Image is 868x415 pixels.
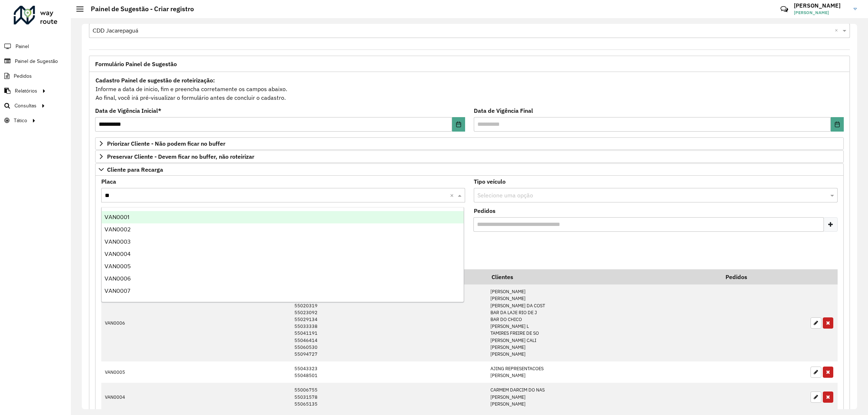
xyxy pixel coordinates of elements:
[486,383,720,411] td: CARMEM DARCIM DO NAS [PERSON_NAME] [PERSON_NAME]
[95,106,161,115] label: Data de Vigência Inicial
[16,43,29,50] span: Painel
[486,284,720,361] td: [PERSON_NAME] [PERSON_NAME] [PERSON_NAME] DA COST BAR DA LAJE RIO DE J BAR DO CHICO [PERSON_NAME]...
[486,269,720,284] th: Clientes
[101,207,464,302] ng-dropdown-panel: Options list
[105,226,131,232] span: VAN0002
[776,1,792,17] a: Contato Rápido
[14,72,32,80] span: Pedidos
[794,9,848,16] span: [PERSON_NAME]
[14,117,27,124] span: Tático
[835,26,841,35] span: Clear all
[101,206,123,215] label: Clientes
[450,191,456,200] span: Clear all
[474,177,506,186] label: Tipo veículo
[15,57,58,65] span: Painel de Sugestão
[794,2,848,9] h3: [PERSON_NAME]
[107,154,254,159] span: Preservar Cliente - Devem ficar no buffer, não roteirizar
[107,141,225,146] span: Priorizar Cliente - Não podem ficar no buffer
[291,361,486,383] td: 55043323 55048501
[84,5,194,13] h2: Painel de Sugestão - Criar registro
[101,177,116,186] label: Placa
[95,137,844,150] a: Priorizar Cliente - Não podem ficar no buffer
[474,106,533,115] label: Data de Vigência Final
[101,361,177,383] td: VAN0005
[105,288,130,294] span: VAN0007
[101,284,177,361] td: VAN0006
[14,102,37,110] span: Consultas
[107,167,163,172] span: Cliente para Recarga
[101,383,177,411] td: VAN0004
[105,263,131,269] span: VAN0005
[452,117,465,132] button: Choose Date
[486,361,720,383] td: AJING REPRESENTACOES [PERSON_NAME]
[95,77,215,84] strong: Cadastro Painel de sugestão de roteirização:
[95,61,177,67] span: Formulário Painel de Sugestão
[95,76,844,102] div: Informe a data de inicio, fim e preencha corretamente os campos abaixo. Ao final, você irá pré-vi...
[105,275,131,282] span: VAN0006
[105,214,129,220] span: VAN0001
[15,87,37,95] span: Relatórios
[831,117,844,132] button: Choose Date
[474,206,495,215] label: Pedidos
[291,383,486,411] td: 55006755 55031578 55065135
[105,251,131,257] span: VAN0004
[291,284,486,361] td: 55004160 55014446 55020319 55023092 55029134 55033338 55041191 55046414 55060530 55094727
[95,163,844,176] a: Cliente para Recarga
[95,150,844,163] a: Preservar Cliente - Devem ficar no buffer, não roteirizar
[720,269,807,284] th: Pedidos
[105,239,131,245] span: VAN0003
